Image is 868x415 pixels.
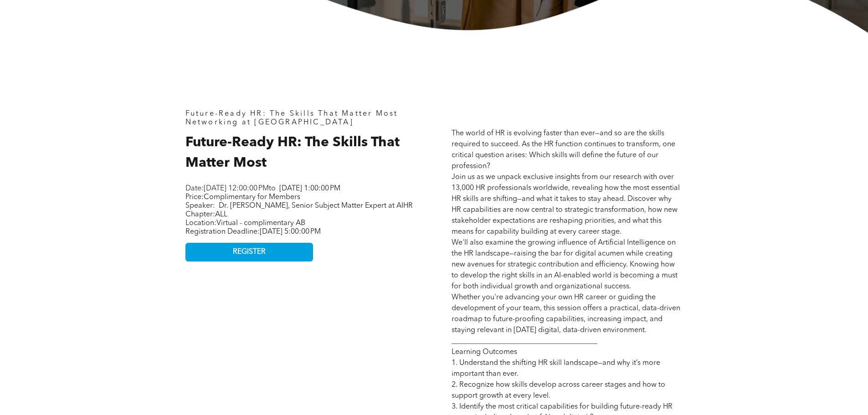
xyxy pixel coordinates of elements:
[219,202,413,210] span: Dr. [PERSON_NAME], Senior Subject Matter Expert at AIHR
[204,185,269,192] span: [DATE] 12:00:00 PM
[216,220,305,227] span: Virtual - complimentary AB
[279,185,340,192] span: [DATE] 1:00:00 PM
[185,194,300,201] span: Price:
[185,220,321,236] span: Location: Registration Deadline:
[185,110,398,118] span: Future-Ready HR: The Skills That Matter Most
[185,211,227,218] span: Chapter:
[185,185,276,192] span: Date: to
[215,211,227,218] span: ALL
[260,228,321,236] span: [DATE] 5:00:00 PM
[185,202,215,210] span: Speaker:
[185,136,400,170] span: Future-Ready HR: The Skills That Matter Most
[204,194,300,201] span: Complimentary for Members
[233,248,266,256] span: REGISTER
[185,119,354,126] span: Networking at [GEOGRAPHIC_DATA]
[185,243,313,261] a: REGISTER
